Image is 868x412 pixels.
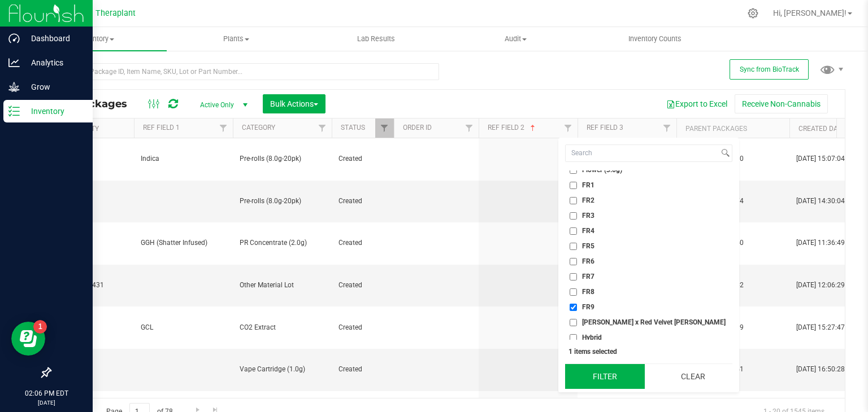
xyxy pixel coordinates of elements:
a: Filter [313,119,332,138]
span: [DATE] 14:30:04 EDT [796,196,859,207]
input: FR4 [570,227,577,235]
a: Filter [460,119,479,138]
span: [DATE] 15:27:47 EDT [796,322,859,333]
a: Filter [375,119,394,138]
a: Order Id [403,124,432,132]
iframe: Resource center [11,322,45,356]
a: Created Date [798,125,845,133]
span: Bulk Actions [270,99,318,108]
span: Lab Results [342,34,410,44]
span: FR1 [582,182,594,189]
input: FR1 [570,182,577,189]
span: Created [338,364,387,375]
button: Bulk Actions [263,94,325,113]
a: Lab Results [306,27,446,51]
span: CO2 Extract [240,322,325,333]
span: FR3 [582,212,594,219]
input: [PERSON_NAME] x Red Velvet [PERSON_NAME] [570,319,577,326]
span: 1 [84,196,127,207]
inline-svg: Analytics [8,57,20,68]
input: FR5 [570,243,577,250]
span: Pre-rolls (8.0g-20pk) [240,154,325,164]
input: Search Package ID, Item Name, SKU, Lot or Part Number... [50,63,439,80]
span: Created [338,322,387,333]
span: FR8 [582,288,594,295]
a: Status [341,124,365,132]
span: Plants [167,34,306,44]
span: FR6 [582,258,594,265]
input: FR9 [570,304,577,311]
span: GGH (Shatter Infused) [141,238,226,248]
a: Audit [446,27,585,51]
p: [DATE] [5,398,88,407]
span: [DATE] 12:06:29 EDT [796,280,859,291]
span: FR5 [582,243,594,249]
span: Hi, [PERSON_NAME]! [773,8,847,17]
button: Clear [653,364,732,389]
span: Created [338,154,387,164]
a: Ref Field 1 [143,124,180,132]
input: FR6 [570,258,577,265]
a: Ref Field 2 [488,124,537,132]
button: Receive Non-Cannabis [735,94,828,113]
input: FR3 [570,212,577,220]
span: [PERSON_NAME] x Red Velvet [PERSON_NAME] [582,319,726,326]
span: 74 [84,322,127,333]
span: [DATE] 11:36:49 EDT [796,238,859,248]
button: Filter [565,364,645,389]
a: Inventory [27,27,167,51]
inline-svg: Dashboard [8,33,20,44]
p: Dashboard [20,32,88,45]
a: Plants [167,27,306,51]
a: Qty [86,125,99,133]
a: Ref Field 3 [587,124,623,132]
input: FR7 [570,273,577,280]
span: PR Concentrate (2.0g) [240,238,325,248]
span: 10 [84,154,127,164]
a: Category [242,124,275,132]
p: Grow [20,80,88,94]
span: 1 [84,238,127,248]
span: [DATE] 15:07:04 EDT [796,154,859,164]
span: Pre-rolls (8.0g-20pk) [240,196,325,207]
span: FR9 [582,304,594,310]
span: Created [338,238,387,248]
span: Inventory Counts [613,34,697,44]
iframe: Resource center unread badge [33,320,47,334]
th: Parent Packages [676,119,789,138]
input: Search [566,145,719,161]
p: 02:06 PM EDT [5,388,88,398]
inline-svg: Inventory [8,106,20,117]
p: Inventory [20,104,88,118]
span: Theraplant [96,8,136,18]
a: Filter [658,119,676,138]
span: Flower (3.5g) [582,166,622,173]
button: Sync from BioTrack [730,59,809,80]
span: Hybrid [582,334,602,341]
span: [DATE] 16:50:28 EDT [796,364,859,375]
input: FR2 [570,197,577,204]
div: 1 items selected [568,348,729,356]
button: Export to Excel [659,94,735,113]
span: All Packages [59,98,138,110]
span: FR4 [582,227,594,234]
input: FR8 [570,288,577,296]
p: Analytics [20,56,88,69]
span: Audit [446,34,585,44]
input: Hybrid [570,334,577,341]
span: FR2 [582,197,594,204]
span: FR7 [582,273,594,280]
span: Created [338,280,387,291]
inline-svg: Grow [8,81,20,93]
a: Filter [559,119,578,138]
a: Inventory Counts [585,27,725,51]
span: Indica [141,154,226,164]
div: Manage settings [746,8,760,19]
span: Other Material Lot [240,280,325,291]
span: 6 [84,364,127,375]
a: Filter [214,119,233,138]
span: Vape Cartridge (1.0g) [240,364,325,375]
span: Inventory [27,34,167,44]
span: Created [338,196,387,207]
